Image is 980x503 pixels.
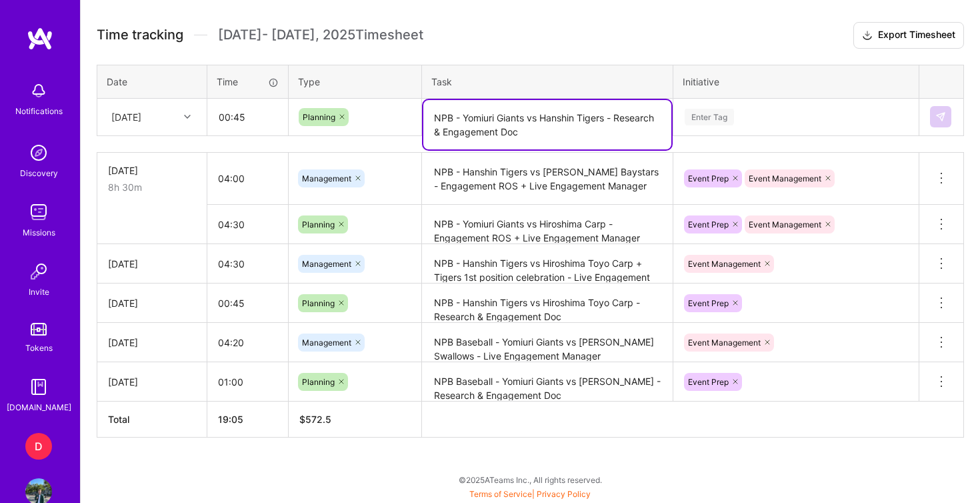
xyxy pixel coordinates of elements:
div: Time [217,75,279,89]
span: Management [302,338,351,348]
div: 8h 30m [108,180,196,194]
th: Task [422,65,673,98]
textarea: NPB - Yomiuri Giants vs Hiroshima Carp - Engagement ROS + Live Engagement Manager [423,206,671,243]
textarea: NPB - Hanshin Tigers vs [PERSON_NAME] Baystars - Engagement ROS + Live Engagement Manager [423,154,671,204]
span: Event Management [688,259,761,269]
th: Date [97,65,207,98]
span: Event Management [749,219,821,229]
span: Time tracking [97,27,183,43]
span: $ 572.5 [299,414,331,425]
textarea: NPB Baseball - Yomiuri Giants vs [PERSON_NAME] - Research & Engagement Doc [423,364,671,400]
textarea: NPB - Yomiuri Giants vs Hanshin Tigers - Research & Engagement Doc [423,100,671,149]
div: Tokens [25,341,53,355]
a: Terms of Service [469,489,532,499]
span: Management [302,173,351,183]
div: [DATE] [108,336,196,350]
img: tokens [31,323,47,336]
span: Planning [303,112,335,122]
div: [DATE] [108,163,196,177]
img: discovery [25,139,52,166]
span: | [469,489,591,499]
input: HH:MM [207,161,288,196]
textarea: NPB - Hanshin Tigers vs Hiroshima Toyo Carp + Tigers 1st position celebration - Live Engagement M... [423,245,671,282]
th: Total [97,402,207,438]
div: Invite [29,285,49,299]
span: [DATE] - [DATE] , 2025 Timesheet [218,27,423,43]
span: Event Prep [688,377,729,387]
div: [DOMAIN_NAME] [7,400,71,414]
i: icon Chevron [184,113,191,120]
span: Planning [302,377,335,387]
a: Privacy Policy [537,489,591,499]
div: [DATE] [111,110,141,124]
span: Event Management [688,338,761,348]
img: guide book [25,374,52,400]
div: Discovery [20,166,58,180]
textarea: NPB Baseball - Yomiuri Giants vs [PERSON_NAME] Swallows - Live Engagement Manager [423,324,671,361]
img: logo [27,27,53,51]
img: Submit [935,111,946,122]
span: Planning [302,219,335,229]
div: Missions [23,225,55,239]
img: teamwork [25,199,52,225]
i: icon Download [862,29,873,43]
div: [DATE] [108,257,196,271]
div: D [25,433,52,460]
textarea: NPB - Hanshin Tigers vs Hiroshima Toyo Carp - Research & Engagement Doc [423,285,671,322]
input: HH:MM [207,286,288,321]
span: Event Management [749,173,821,183]
a: D [22,433,55,460]
div: Notifications [15,104,63,118]
th: 19:05 [207,402,289,438]
th: Type [289,65,422,98]
span: Management [302,259,351,269]
img: bell [25,77,52,104]
button: Export Timesheet [853,22,964,49]
div: © 2025 ATeams Inc., All rights reserved. [80,463,980,496]
img: Invite [25,258,52,285]
input: HH:MM [207,246,288,282]
span: Planning [302,298,335,308]
div: [DATE] [108,296,196,310]
span: Event Prep [688,219,729,229]
input: HH:MM [208,99,287,135]
div: Enter Tag [685,107,734,127]
span: Event Prep [688,298,729,308]
input: HH:MM [207,207,288,242]
input: HH:MM [207,364,288,400]
input: HH:MM [207,325,288,360]
span: Event Prep [688,173,729,183]
div: Initiative [683,75,909,89]
div: [DATE] [108,375,196,389]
